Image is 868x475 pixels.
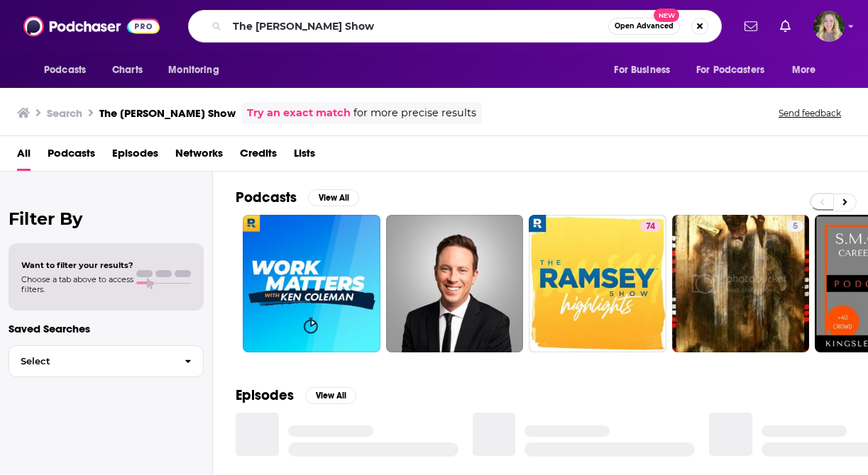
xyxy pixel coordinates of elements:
span: Select [9,357,173,366]
a: 5 [672,215,810,352]
span: 5 [793,220,798,234]
a: 5 [787,220,803,232]
span: Logged in as lauren19365 [813,11,845,42]
img: User Profile [813,11,845,42]
a: Networks [175,142,223,171]
a: Try an exact match [247,105,351,121]
a: Lists [294,142,315,171]
span: for more precise results [353,105,476,121]
a: Show notifications dropdown [774,14,796,38]
a: Podcasts [48,142,95,171]
h2: Filter By [9,208,204,229]
button: open menu [604,57,688,84]
a: All [17,142,31,171]
button: View All [308,189,359,206]
span: 74 [646,220,655,234]
a: PodcastsView All [236,189,359,206]
a: 74 [640,220,661,232]
a: Credits [240,142,277,171]
span: For Business [614,60,670,80]
span: Want to filter your results? [21,260,133,270]
button: Send feedback [774,107,845,119]
a: Show notifications dropdown [739,14,763,38]
span: Charts [112,60,143,80]
a: EpisodesView All [236,386,356,404]
a: 74 [529,215,666,352]
span: More [792,60,816,80]
span: New [654,9,679,22]
span: For Podcasters [696,60,764,80]
button: open menu [687,57,785,84]
button: Select [9,345,204,377]
a: Episodes [112,142,158,171]
span: Choose a tab above to access filters. [21,274,133,294]
button: Show profile menu [813,11,845,42]
button: View All [305,387,356,404]
span: Monitoring [168,60,219,80]
button: Open AdvancedNew [608,18,680,35]
button: open menu [782,57,834,84]
p: Saved Searches [9,322,204,335]
h3: The [PERSON_NAME] Show [99,106,236,120]
h2: Episodes [236,386,294,404]
h2: Podcasts [236,189,297,206]
h3: Search [47,106,82,120]
a: Charts [103,57,151,84]
input: Search podcasts, credits, & more... [227,15,608,38]
button: open menu [158,57,237,84]
img: Podchaser - Follow, Share and Rate Podcasts [23,13,160,40]
div: Search podcasts, credits, & more... [188,10,722,43]
button: open menu [34,57,104,84]
span: Open Advanced [615,23,674,30]
span: Podcasts [44,60,86,80]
